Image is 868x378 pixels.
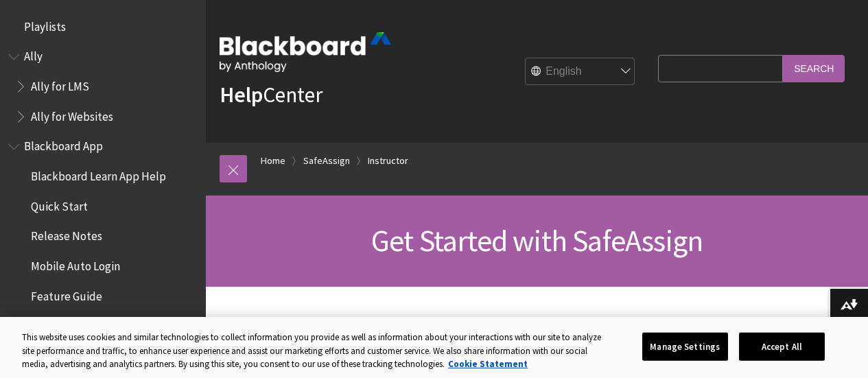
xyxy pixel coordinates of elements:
nav: Book outline for Playlists [8,15,198,38]
button: Accept All [739,332,825,361]
button: Manage Settings [642,332,728,361]
span: Blackboard Learn App Help [31,165,166,183]
span: Blackboard App [24,135,103,154]
span: Playlists [24,15,66,34]
nav: Book outline for Anthology Ally Help [8,45,198,128]
span: Ally [24,45,43,64]
input: Search [783,55,845,82]
strong: Help [220,81,263,108]
a: Home [261,152,285,169]
span: Mobile Auto Login [31,255,120,273]
a: Instructor [368,152,408,169]
a: More information about your privacy, opens in a new tab [448,358,528,370]
img: Blackboard by Anthology [220,32,391,72]
span: Release Notes [31,225,102,244]
a: HelpCenter [220,81,322,108]
span: Feature Guide [31,285,102,303]
span: Quick Start [31,195,88,213]
span: Get Started with SafeAssign [371,222,703,259]
a: SafeAssign [303,152,350,169]
select: Site Language Selector [526,58,635,86]
span: Ally for LMS [31,75,89,93]
span: Instructors [31,315,86,333]
div: This website uses cookies and similar technologies to collect information you provide as well as ... [22,331,608,371]
span: Ally for Websites [31,105,113,123]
